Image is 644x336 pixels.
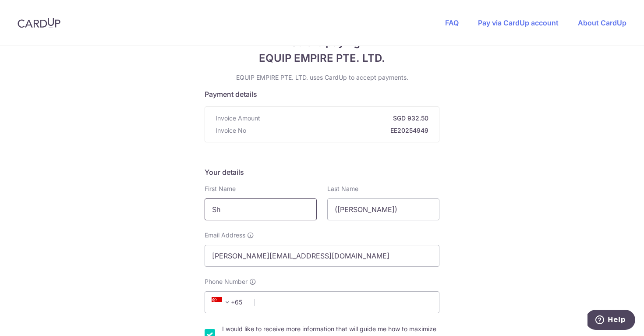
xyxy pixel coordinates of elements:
span: Invoice No [216,126,246,135]
span: Phone Number [205,277,248,286]
input: Last name [327,198,439,220]
a: Pay via CardUp account [478,18,559,27]
span: Invoice Amount [216,114,260,123]
strong: SGD 932.50 [264,114,428,123]
h5: Your details [205,167,439,177]
label: First Name [205,184,236,193]
input: First name [205,198,317,220]
h5: Payment details [205,89,439,99]
span: +65 [212,297,233,308]
span: Email Address [205,231,245,240]
strong: EE20254949 [250,126,428,135]
iframe: Opens a widget where you can find more information [587,310,635,332]
label: Last Name [327,184,358,193]
a: About CardUp [578,18,626,27]
p: EQUIP EMPIRE PTE. LTD. uses CardUp to accept payments. [205,73,439,82]
a: FAQ [445,18,459,27]
img: CardUp [18,18,60,28]
span: +65 [209,297,248,308]
span: EQUIP EMPIRE PTE. LTD. [205,50,439,66]
input: Email address [205,245,439,267]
